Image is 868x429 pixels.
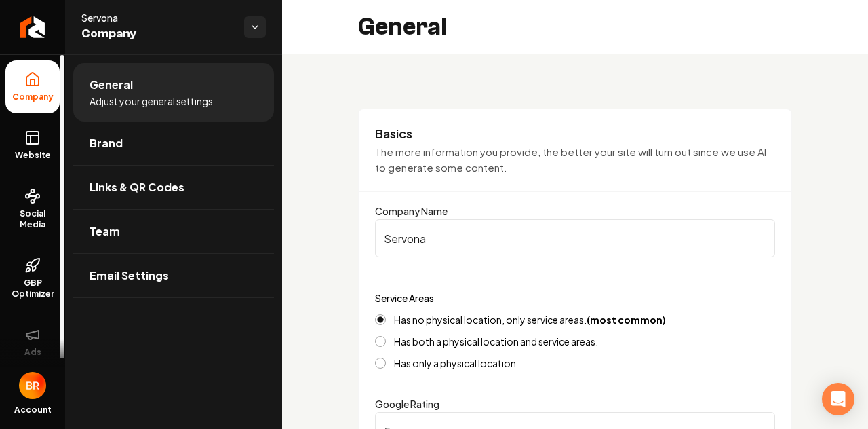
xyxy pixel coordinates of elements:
[81,11,233,24] span: Servona
[19,347,47,358] span: Ads
[394,337,598,346] label: Has both a physical location and service areas.
[822,383,854,415] div: Open Intercom Messenger
[5,208,60,230] span: Social Media
[19,372,46,399] button: Open user button
[358,14,447,41] h2: General
[394,315,666,324] label: Has no physical location, only service areas.
[14,405,52,415] span: Account
[5,316,60,369] button: Ads
[90,94,216,108] span: Adjust your general settings.
[73,254,274,297] a: Email Settings
[73,122,274,165] a: Brand
[73,210,274,253] a: Team
[394,358,519,368] label: Has only a physical location.
[20,16,45,38] img: Rebolt Logo
[90,267,169,284] span: Email Settings
[81,24,233,43] span: Company
[5,246,60,310] a: GBP Optimizer
[5,119,60,172] a: Website
[90,135,123,151] span: Brand
[5,177,60,241] a: Social Media
[90,77,133,93] span: General
[375,292,434,304] label: Service Areas
[587,314,666,326] strong: (most common)
[5,278,60,299] span: GBP Optimizer
[375,126,775,142] h3: Basics
[90,179,184,195] span: Links & QR Codes
[375,398,439,410] label: Google Rating
[73,166,274,209] a: Links & QR Codes
[375,219,775,257] input: Company Name
[375,205,448,217] label: Company Name
[375,145,775,175] p: The more information you provide, the better your site will turn out since we use AI to generate ...
[9,150,56,161] span: Website
[19,372,46,399] img: Brayden Robideux
[7,92,59,102] span: Company
[90,223,120,240] span: Team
